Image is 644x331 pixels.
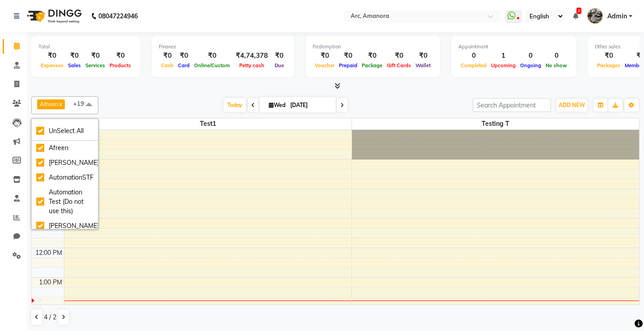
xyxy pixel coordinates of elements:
span: No show [543,62,569,69]
div: UnSelect All [36,126,93,136]
div: ₹0 [360,51,385,61]
span: Wallet [413,62,433,69]
span: Wed [267,102,288,108]
div: 0 [518,51,543,61]
span: ADD NEW [559,102,585,108]
div: ₹0 [83,51,107,61]
span: Packages [595,62,623,69]
span: Petty cash [237,62,267,69]
div: 1:00 PM [37,278,64,287]
b: 08047224946 [98,4,138,29]
a: 2 [573,12,578,20]
div: Appointment [458,43,569,51]
span: 4 / 2 [44,313,56,322]
div: 12:00 PM [34,248,64,258]
span: Gift Cards [385,62,413,69]
span: testing t [352,118,640,129]
a: x [58,100,62,107]
span: Cash [159,62,176,69]
div: [PERSON_NAME] [36,158,93,168]
span: Upcoming [489,62,518,69]
span: Today [224,98,246,112]
button: ADD NEW [556,99,587,112]
img: Admin [587,8,603,24]
div: ₹0 [192,51,232,61]
div: ₹0 [38,51,66,61]
div: AutomationSTF [36,173,93,182]
div: ₹0 [66,51,83,61]
span: Online/Custom [192,62,232,69]
input: 2025-10-01 [288,99,332,112]
div: [PERSON_NAME] [36,221,93,231]
div: Afreen [36,143,93,153]
img: logo [23,4,84,29]
div: ₹0 [159,51,176,61]
div: ₹0 [413,51,433,61]
span: Prepaid [337,62,360,69]
span: Sales [66,62,83,69]
div: Therapist [32,118,64,128]
div: ₹4,74,378 [232,51,271,61]
span: Package [360,62,385,69]
span: Due [272,62,286,69]
div: Total [38,43,133,51]
div: ₹0 [595,51,623,61]
span: Services [83,62,107,69]
span: Card [176,62,192,69]
div: ₹0 [337,51,360,61]
span: Test1 [64,118,352,129]
span: 2 [576,8,581,14]
span: Expenses [38,62,66,69]
div: Finance [159,43,287,51]
div: ₹0 [271,51,287,61]
div: ₹0 [313,51,337,61]
input: Search Appointment [473,98,551,112]
div: 0 [543,51,569,61]
span: Admin [607,12,627,21]
div: Redemption [313,43,433,51]
div: ₹0 [176,51,192,61]
div: ₹0 [385,51,413,61]
div: ₹0 [107,51,133,61]
span: Afreen [40,100,58,107]
span: +19 [73,100,91,107]
span: Ongoing [518,62,543,69]
div: Automation Test (Do not use this) [36,188,93,216]
span: Products [107,62,133,69]
span: Voucher [313,62,337,69]
span: Completed [458,62,489,69]
div: 0 [458,51,489,61]
div: 1 [489,51,518,61]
